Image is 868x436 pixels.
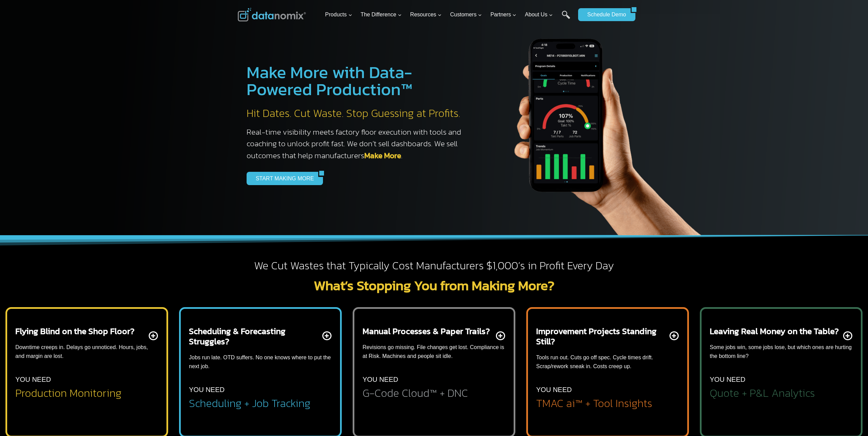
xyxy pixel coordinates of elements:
[578,8,631,21] a: Schedule Demo
[189,384,224,395] p: YOU NEED
[710,374,745,385] p: YOU NEED
[482,14,721,235] img: The Datanoix Mobile App available on Android and iOS Devices
[238,8,306,21] img: Datanomix
[15,388,121,399] h2: Production Monitoring
[247,106,468,121] h2: Hit Dates. Cut Waste. Stop Guessing at Profits.
[189,353,332,371] p: Jobs run late. OTD suffers. No one knows where to put the next job.
[363,326,490,336] h2: Manual Processes & Paper Trails?
[189,398,310,409] h2: Scheduling + Job Tracking
[710,388,815,399] h2: Quote + P&L Analytics
[247,172,319,185] a: START MAKING MORE
[238,259,631,273] h2: We Cut Wastes that Typically Cost Manufacturers $1,000’s in Profit Every Day
[363,343,505,360] p: Revisions go missing. File changes get lost. Compliance is at Risk. Machines and people sit idle.
[15,326,134,336] h2: Flying Blind on the Shop Floor?
[361,10,402,19] span: The Difference
[247,126,468,162] h3: Real-time visibility meets factory floor execution with tools and coaching to unlock profit fast....
[536,398,652,409] h2: TMAC ai™ + Tool Insights
[536,326,668,346] h2: Improvement Projects Standing Still?
[363,388,468,399] h2: G-Code Cloud™ + DNC
[15,374,51,385] p: YOU NEED
[536,353,679,371] p: Tools run out. Cuts go off spec. Cycle times drift. Scrap/rework sneak in. Costs creep up.
[364,150,401,161] a: Make More
[15,343,158,360] p: Downtime creeps in. Delays go unnoticed. Hours, jobs, and margin are lost.
[562,11,570,26] a: Search
[450,10,482,19] span: Customers
[189,326,321,346] h2: Scheduling & Forecasting Struggles?
[536,384,572,395] p: YOU NEED
[325,10,352,19] span: Products
[710,326,839,336] h2: Leaving Real Money on the Table?
[322,4,575,26] nav: Primary Navigation
[247,64,468,98] h1: Make More with Data-Powered Production™
[410,10,442,19] span: Resources
[525,10,553,19] span: About Us
[238,279,631,292] h2: What’s Stopping You from Making More?
[363,374,398,385] p: YOU NEED
[710,343,853,360] p: Some jobs win, some jobs lose, but which ones are hurting the bottom line?
[490,10,516,19] span: Partners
